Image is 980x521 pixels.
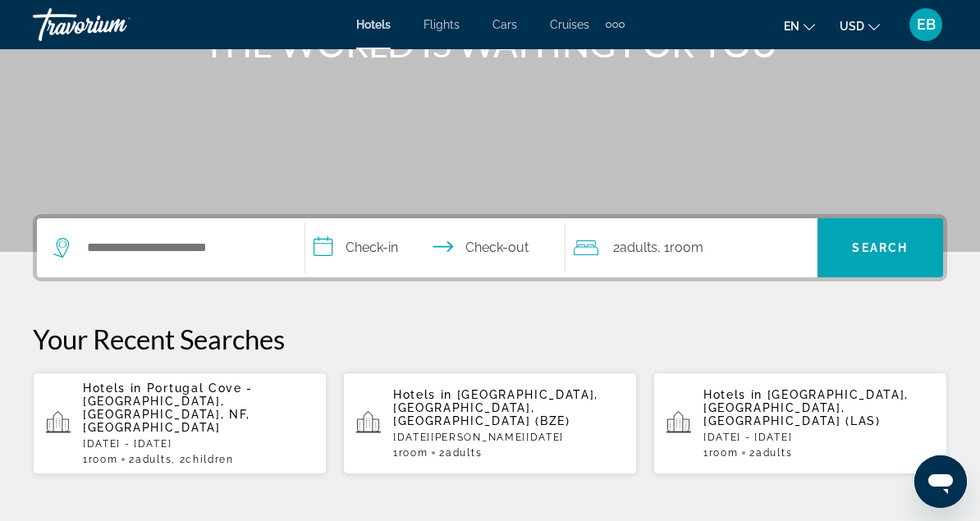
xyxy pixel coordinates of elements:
[852,241,908,254] span: Search
[657,236,703,259] span: , 1
[492,18,517,31] a: Cars
[817,218,943,277] button: Search
[33,372,327,475] button: Hotels in Portugal Cove - [GEOGRAPHIC_DATA], [GEOGRAPHIC_DATA], NF, [GEOGRAPHIC_DATA][DATE] - [DA...
[33,322,947,355] p: Your Recent Searches
[305,218,566,277] button: Check in and out dates
[393,447,428,459] span: 1
[356,18,391,31] a: Hotels
[399,447,428,459] span: Room
[917,16,936,33] span: EB
[172,454,234,465] span: , 2
[83,438,314,450] p: [DATE] - [DATE]
[840,14,880,38] button: Change currency
[550,18,589,31] a: Cruises
[784,14,815,38] button: Change language
[33,3,197,46] a: Travorium
[914,455,967,508] iframe: Button to launch messaging window
[703,447,738,459] span: 1
[613,236,657,259] span: 2
[756,447,792,459] span: Adults
[129,454,172,465] span: 2
[620,240,657,255] span: Adults
[784,20,799,33] span: en
[749,447,792,459] span: 2
[606,11,625,38] button: Extra navigation items
[83,382,253,434] span: Portugal Cove - [GEOGRAPHIC_DATA], [GEOGRAPHIC_DATA], NF, [GEOGRAPHIC_DATA]
[393,388,452,401] span: Hotels in
[566,218,817,277] button: Travelers: 2 adults, 0 children
[653,372,947,475] button: Hotels in [GEOGRAPHIC_DATA], [GEOGRAPHIC_DATA], [GEOGRAPHIC_DATA] (LAS)[DATE] - [DATE]1Room2Adults
[703,432,934,443] p: [DATE] - [DATE]
[670,240,703,255] span: Room
[393,388,598,427] span: [GEOGRAPHIC_DATA], [GEOGRAPHIC_DATA], [GEOGRAPHIC_DATA] (BZE)
[424,18,460,31] a: Flights
[904,7,947,42] button: User Menu
[83,382,142,395] span: Hotels in
[89,454,118,465] span: Room
[135,454,172,465] span: Adults
[709,447,739,459] span: Room
[37,218,943,277] div: Search widget
[703,388,909,427] span: [GEOGRAPHIC_DATA], [GEOGRAPHIC_DATA], [GEOGRAPHIC_DATA] (LAS)
[83,454,117,465] span: 1
[840,20,864,33] span: USD
[703,388,762,401] span: Hotels in
[185,454,233,465] span: Children
[393,432,624,443] p: [DATE][PERSON_NAME][DATE]
[343,372,637,475] button: Hotels in [GEOGRAPHIC_DATA], [GEOGRAPHIC_DATA], [GEOGRAPHIC_DATA] (BZE)[DATE][PERSON_NAME][DATE]1...
[446,447,482,459] span: Adults
[439,447,482,459] span: 2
